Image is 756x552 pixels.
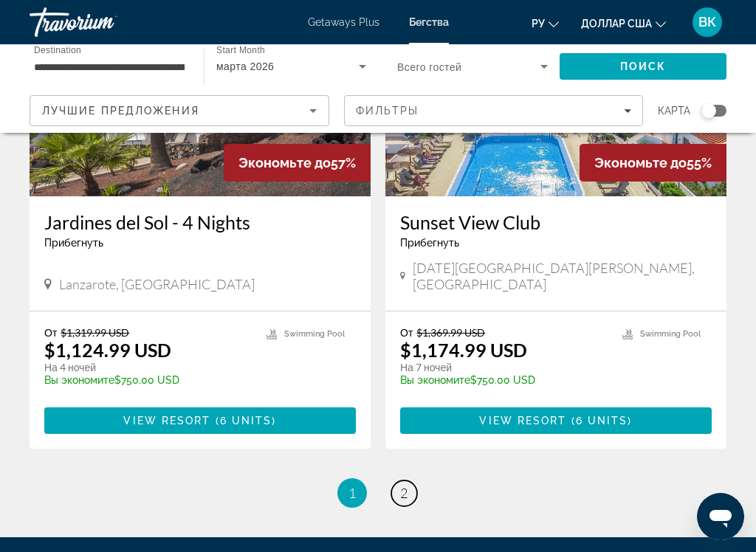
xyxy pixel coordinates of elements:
[123,415,210,427] span: View Resort
[224,144,371,182] div: 57%
[238,155,331,170] span: Экономьте до
[620,61,667,72] span: Поиск
[400,485,408,501] span: 2
[30,3,177,41] a: Травориум
[532,13,559,34] button: Изменить язык
[59,276,255,292] span: Lanzarote, [GEOGRAPHIC_DATA]
[308,16,379,28] a: Getaways Plus
[44,326,57,339] span: От
[220,415,272,427] span: 6 units
[400,374,470,386] span: Вы экономите
[397,61,461,73] span: Всего гостей
[61,326,129,339] span: $1,319.99 USD
[697,493,744,540] iframe: Кнопка запуска окна обмена сообщениями
[560,53,726,80] button: Search
[44,237,103,249] span: Прибегнуть
[216,46,265,55] span: Start Month
[400,326,413,339] span: От
[658,100,690,121] span: карта
[44,374,252,386] p: $750.00 USD
[42,102,317,120] mat-select: Sort by
[576,415,628,427] span: 6 units
[400,361,608,374] p: На 7 ночей
[581,18,652,30] font: доллар США
[211,415,277,427] span: ( )
[479,415,566,427] span: View Resort
[44,407,356,434] button: View Resort(6 units)
[30,478,726,508] nav: Pagination
[348,485,356,501] span: 1
[34,45,81,55] span: Destination
[400,407,712,434] button: View Resort(6 units)
[216,61,274,72] span: марта 2026
[344,95,644,126] button: Filters
[284,329,345,339] span: Swimming Pool
[532,18,545,30] font: ру
[400,339,527,361] p: $1,174.99 USD
[42,105,199,117] span: Лучшие предложения
[413,260,712,292] span: [DATE][GEOGRAPHIC_DATA][PERSON_NAME], [GEOGRAPHIC_DATA]
[688,7,726,38] button: Меню пользователя
[594,155,687,170] span: Экономьте до
[567,415,633,427] span: ( )
[44,339,171,361] p: $1,124.99 USD
[416,326,485,339] span: $1,369.99 USD
[44,374,114,386] span: Вы экономите
[400,211,712,233] a: Sunset View Club
[581,13,666,34] button: Изменить валюту
[400,237,459,249] span: Прибегнуть
[44,361,252,374] p: На 4 ночей
[580,144,726,182] div: 55%
[409,16,449,28] a: Бегства
[698,14,716,30] font: ВК
[356,105,419,117] span: Фильтры
[34,58,185,76] input: Select destination
[640,329,701,339] span: Swimming Pool
[400,374,608,386] p: $750.00 USD
[44,211,356,233] a: Jardines del Sol - 4 Nights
